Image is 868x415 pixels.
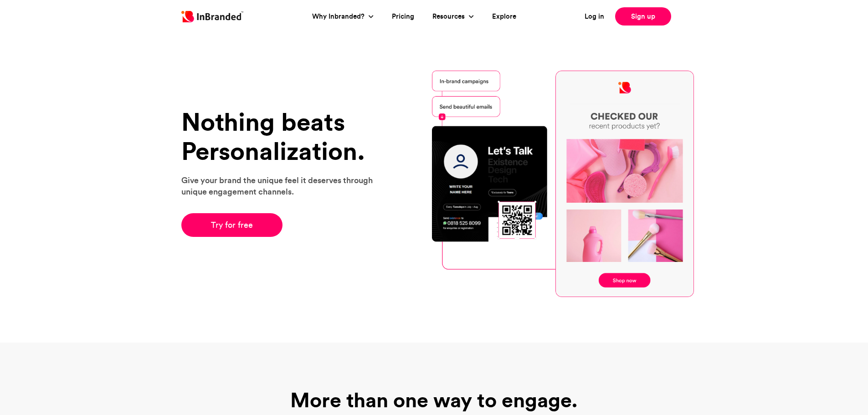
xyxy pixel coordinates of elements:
h1: Nothing beats Personalization. [181,108,384,165]
a: Resources [432,11,467,22]
a: Try for free [181,213,283,237]
h1: More than one way to engage. [275,388,594,412]
a: Explore [492,11,516,22]
a: Log in [585,11,604,22]
a: Why Inbranded? [312,11,367,22]
p: Give your brand the unique feel it deserves through unique engagement channels. [181,174,384,197]
img: Inbranded [181,11,243,22]
a: Pricing [392,11,414,22]
a: Sign up [615,7,671,26]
